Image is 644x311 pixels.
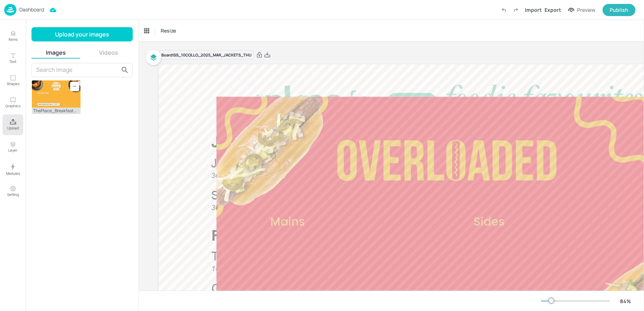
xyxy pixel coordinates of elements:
[70,82,79,91] div: Remove image
[3,70,23,91] button: Shapes
[19,7,44,12] p: Dashboard
[3,114,23,135] button: Upload
[3,159,23,179] button: Modules
[32,108,80,114] div: ThePlace_BreakfastMenus_OmeletteBar_1920x1080.jpg
[84,49,133,56] button: Videos
[9,37,18,42] p: Items
[6,171,20,176] p: Modules
[7,125,19,130] p: Upload
[498,4,510,16] label: Undo (Ctrl + Z)
[4,4,16,16] img: logo-86c26b7e.jpg
[3,48,23,69] button: Text
[564,5,600,15] button: Preview
[545,6,561,14] div: Export
[510,4,522,16] label: Redo (Ctrl + Y)
[31,27,133,41] button: Upload your images
[3,26,23,46] button: Items
[3,92,23,113] button: Graphics
[31,49,80,56] button: Images
[5,103,20,108] p: Graphics
[36,64,119,76] input: Search Image
[3,137,23,157] button: Layer
[602,4,635,16] button: Publish
[8,148,18,153] p: Layer
[617,297,634,305] div: 84 %
[525,6,542,14] div: Import
[119,64,131,76] button: search
[7,192,19,197] p: Setting
[9,59,16,64] p: Text
[159,27,177,34] span: Resize
[577,6,595,14] div: Preview
[32,80,80,108] img: 2025-08-29-17564542472241glrv3yug.jpg
[7,81,19,86] p: Shapes
[159,50,254,60] div: Board ISS_10COLLO_2025_MAR_JACKETS_THU
[3,181,23,202] button: Setting
[610,6,628,14] div: Publish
